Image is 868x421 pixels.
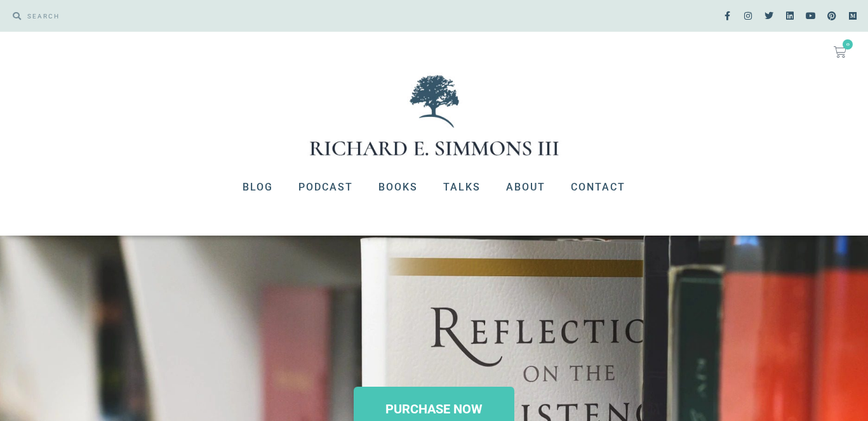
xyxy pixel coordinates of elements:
a: Books [366,171,431,204]
a: Talks [431,171,493,204]
a: Podcast [286,171,366,204]
span: PURCHASE NOW [385,403,483,415]
input: SEARCH [21,6,428,25]
a: About [493,171,558,204]
a: Contact [558,171,638,204]
a: Blog [230,171,286,204]
span: 0 [843,39,853,50]
a: 0 [818,38,862,66]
